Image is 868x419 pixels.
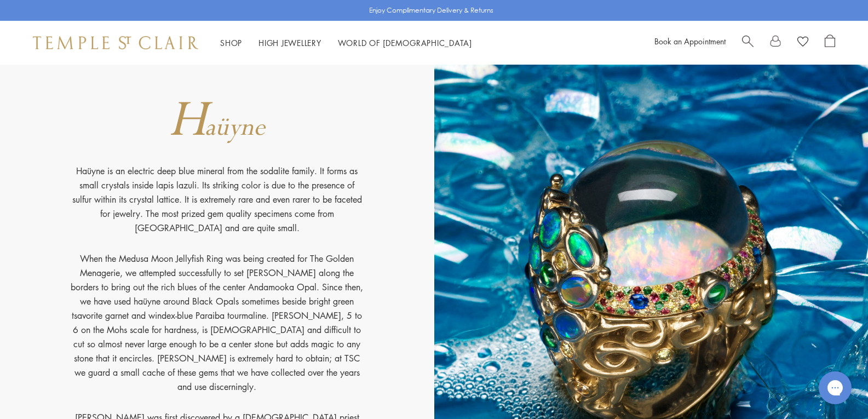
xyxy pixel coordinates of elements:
[69,164,365,251] p: Haüyne is an electric deep blue mineral from the sodalite family. It forms as small crystals insi...
[825,35,835,51] a: Open Shopping Bag
[338,37,472,48] a: World of [DEMOGRAPHIC_DATA]World of [DEMOGRAPHIC_DATA]
[797,35,808,51] a: View Wishlist
[220,36,472,50] nav: Main navigation
[205,111,265,144] span: aüyne
[742,35,754,51] a: Search
[169,88,206,153] span: H
[654,36,726,47] a: Book an Appointment
[258,37,321,48] a: High JewelleryHigh Jewellery
[33,36,198,49] img: Temple St. Clair
[69,251,365,410] p: When the Medusa Moon Jellyfish Ring was being created for The Golden Menagerie, we attempted succ...
[220,37,242,48] a: ShopShop
[369,5,493,16] p: Enjoy Complimentary Delivery & Returns
[813,368,857,408] iframe: Gorgias live chat messenger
